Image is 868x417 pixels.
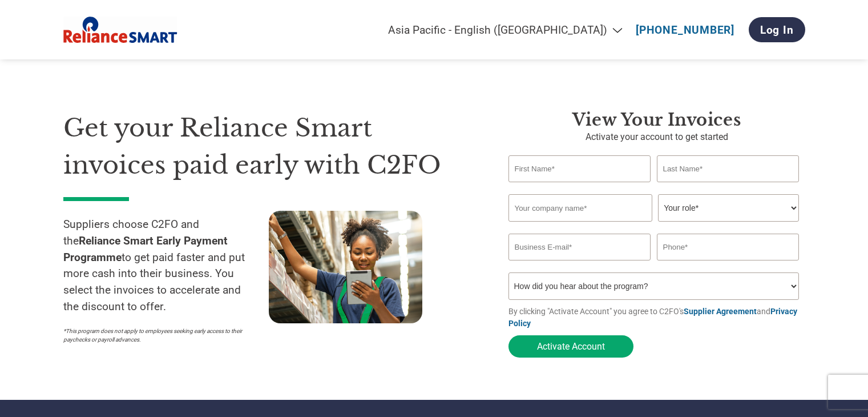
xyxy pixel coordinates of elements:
[508,234,651,260] input: Invalid Email format
[508,306,805,330] p: By clicking "Activate Account" you agree to C2FO's and
[508,130,805,144] p: Activate your account to get started
[508,155,651,182] input: First Name*
[508,194,652,222] input: Your company name*
[657,234,800,260] input: Phone*
[508,183,651,190] div: Invalid first name or first name is too long
[684,307,757,316] a: Supplier Agreement
[508,110,805,130] h3: View your invoices
[508,335,633,358] button: Activate Account
[63,110,474,183] h1: Get your Reliance Smart invoices paid early with C2FO
[508,262,651,268] div: Inavlid Email Address
[657,262,800,268] div: Inavlid Phone Number
[508,307,797,328] a: Privacy Policy
[657,155,800,182] input: Last Name*
[636,23,734,37] a: [PHONE_NUMBER]
[63,327,257,344] p: *This program does not apply to employees seeking early access to their paychecks or payroll adva...
[63,14,177,46] img: Reliance Smart
[63,234,228,264] strong: Reliance Smart Early Payment Programme
[63,216,269,315] p: Suppliers choose C2FO and the to get paid faster and put more cash into their business. You selec...
[657,183,800,190] div: Invalid last name or last name is too long
[508,223,800,229] div: Invalid company name or company name is too long
[749,17,805,42] a: Log In
[269,211,422,323] img: supply chain worker
[658,194,799,222] select: Title/Role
